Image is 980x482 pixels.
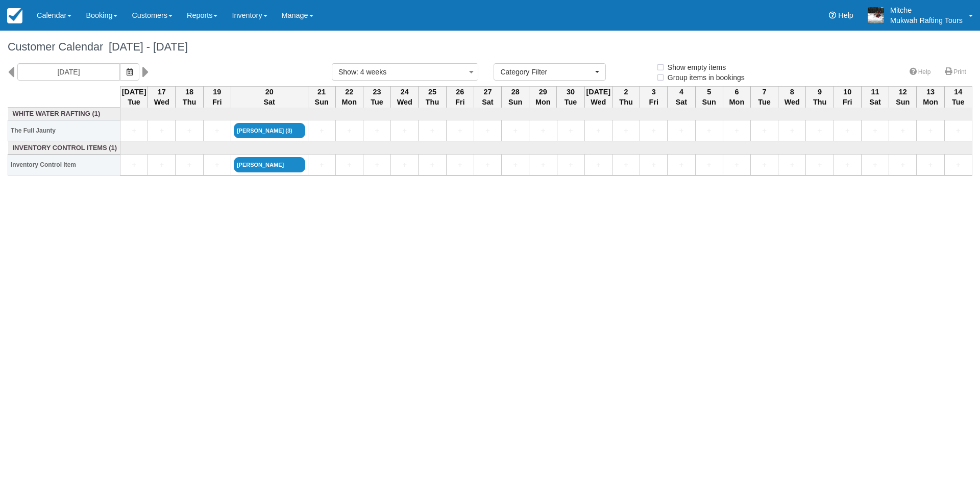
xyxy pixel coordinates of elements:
th: 24 Wed [391,86,419,108]
h1: Customer Calendar [8,41,972,53]
th: 27 Sat [474,86,501,108]
a: + [587,160,609,170]
a: + [560,160,582,170]
th: 5 Sun [695,86,723,108]
th: 20 Sat [231,86,308,108]
a: + [837,160,859,170]
img: A1 [868,7,884,23]
a: + [449,125,471,136]
a: + [947,125,969,136]
label: Show empty items [656,60,732,75]
i: Help [829,12,836,19]
th: 30 Tue [557,86,584,108]
th: 2 Thu [612,86,640,108]
a: + [338,160,360,170]
a: + [919,125,941,136]
span: Category Filter [500,67,593,77]
th: 22 Mon [335,86,363,108]
a: + [781,160,803,170]
th: 8 Wed [778,86,806,108]
a: + [753,125,775,136]
span: : 4 weeks [356,68,386,76]
a: + [311,160,333,170]
a: + [504,125,526,136]
a: + [864,125,886,136]
th: 13 Mon [917,86,944,108]
span: [DATE] - [DATE] [103,40,188,53]
a: Inventory Control Items (1) [11,143,118,153]
a: + [421,160,443,170]
th: 6 Mon [723,86,750,108]
th: 21 Sun [308,86,335,108]
th: 28 Sun [502,86,529,108]
th: The Full Jaunty [8,120,120,141]
a: + [123,125,145,136]
span: Show [338,68,356,76]
a: + [311,125,333,136]
th: 9 Thu [806,86,834,108]
a: + [615,125,637,136]
a: + [394,125,415,136]
a: + [366,125,388,136]
span: Show empty items [656,63,734,70]
a: + [781,125,803,136]
th: 19 Fri [203,86,231,108]
span: Help [838,11,853,19]
a: + [338,125,360,136]
th: 29 Mon [529,86,557,108]
a: + [449,160,471,170]
a: + [919,160,941,170]
a: + [394,160,415,170]
th: 26 Fri [446,86,474,108]
a: + [726,160,748,170]
th: [DATE] Wed [584,86,612,108]
th: 23 Tue [363,86,390,108]
a: + [670,125,692,136]
a: + [892,125,914,136]
a: + [643,160,665,170]
th: 14 Tue [944,86,972,108]
span: Group items in bookings [656,73,753,81]
a: + [123,160,145,170]
a: Help [903,65,937,80]
p: Mukwah Rafting Tours [890,15,963,26]
th: 4 Sat [668,86,695,108]
a: + [643,125,665,136]
a: + [698,160,720,170]
th: 10 Fri [834,86,861,108]
a: + [587,125,609,136]
th: 7 Tue [751,86,778,108]
a: + [366,160,388,170]
th: 3 Fri [640,86,668,108]
a: Print [939,65,972,80]
a: + [560,125,582,136]
th: 17 Wed [148,86,176,108]
a: [PERSON_NAME] [234,157,305,172]
a: + [151,160,173,170]
a: + [670,160,692,170]
a: + [947,160,969,170]
a: White Water Rafting (1) [11,109,118,119]
a: + [151,125,173,136]
th: [DATE] Tue [120,86,148,108]
a: + [726,125,748,136]
th: 12 Sun [889,86,917,108]
p: Mitche [890,5,963,15]
button: Show: 4 weeks [332,63,478,81]
a: + [808,125,830,136]
th: 18 Thu [176,86,203,108]
a: + [892,160,914,170]
a: [PERSON_NAME] (3) [234,123,305,138]
th: 11 Sat [861,86,889,108]
a: + [477,160,499,170]
a: + [421,125,443,136]
a: + [753,160,775,170]
a: + [206,160,228,170]
a: + [837,125,859,136]
a: + [864,160,886,170]
label: Group items in bookings [656,70,751,85]
a: + [615,160,637,170]
button: Category Filter [494,63,606,81]
a: + [532,160,554,170]
a: + [808,160,830,170]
